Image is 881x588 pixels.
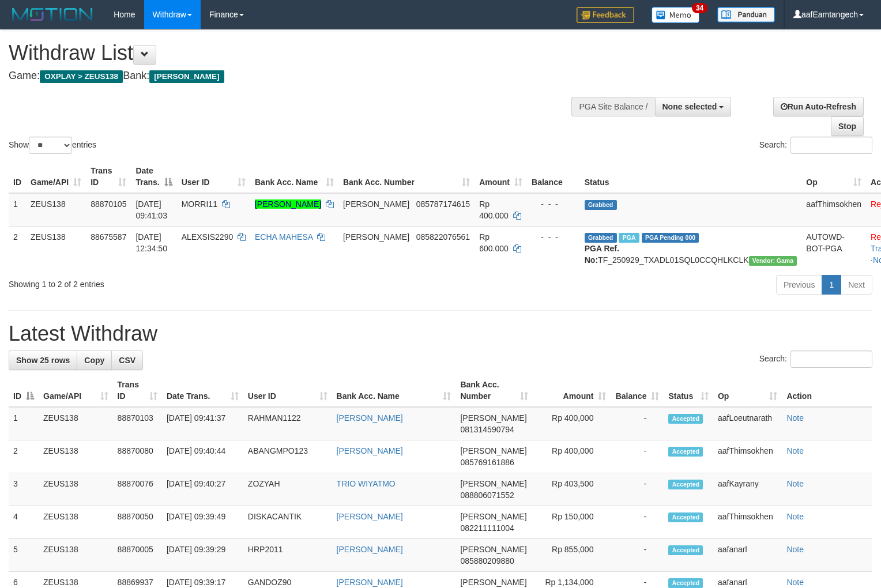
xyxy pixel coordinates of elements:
a: [PERSON_NAME] [337,413,403,423]
td: 88870103 [113,407,162,440]
th: ID: activate to sort column descending [9,374,39,407]
td: [DATE] 09:40:44 [162,440,243,473]
span: Accepted [668,480,703,489]
td: Rp 403,500 [533,473,611,506]
b: PGA Ref. No: [585,244,619,265]
div: - - - [532,198,575,210]
span: Copy [84,356,104,365]
td: Rp 400,000 [533,407,611,440]
span: 34 [692,3,707,13]
td: DISKACANTIK [243,506,332,539]
span: [PERSON_NAME] [460,578,526,587]
a: [PERSON_NAME] [337,545,403,554]
input: Search: [790,350,872,368]
a: Previous [776,275,822,295]
td: Rp 400,000 [533,440,611,473]
td: TF_250929_TXADL01SQL0CCQHLKCLK [580,226,802,270]
span: Accepted [668,414,703,424]
h1: Latest Withdraw [9,322,872,345]
span: Accepted [668,447,703,457]
a: [PERSON_NAME] [337,578,403,587]
th: Trans ID: activate to sort column ascending [86,160,131,193]
td: ZOZYAH [243,473,332,506]
td: 88870005 [113,539,162,572]
span: [PERSON_NAME] [460,545,526,554]
img: panduan.png [717,7,775,22]
a: Note [786,512,804,521]
td: - [611,539,664,572]
a: [PERSON_NAME] [255,199,321,209]
span: PGA Pending [642,233,699,243]
th: Trans ID: activate to sort column ascending [113,374,162,407]
th: ID [9,160,26,193]
span: Copy 085880209880 to clipboard [460,556,514,566]
span: Accepted [668,578,703,588]
span: Accepted [668,545,703,555]
span: Copy 081314590794 to clipboard [460,425,514,434]
td: ABANGMPO123 [243,440,332,473]
a: Note [786,413,804,423]
td: 4 [9,506,39,539]
a: ECHA MAHESA [255,232,313,242]
label: Search: [759,350,872,368]
td: 1 [9,193,26,227]
a: Note [786,479,804,488]
span: Vendor URL: https://trx31.1velocity.biz [749,256,797,266]
td: AUTOWD-BOT-PGA [801,226,866,270]
th: Bank Acc. Name: activate to sort column ascending [250,160,338,193]
td: 2 [9,440,39,473]
td: Rp 855,000 [533,539,611,572]
span: Show 25 rows [16,356,70,365]
span: [PERSON_NAME] [460,413,526,423]
td: ZEUS138 [39,506,113,539]
span: [DATE] 12:34:50 [135,232,167,253]
a: CSV [111,350,143,370]
span: Rp 400.000 [479,199,509,220]
span: Grabbed [585,233,617,243]
th: Op: activate to sort column ascending [801,160,866,193]
span: MORRI11 [182,199,217,209]
span: [DATE] 09:41:03 [135,199,167,220]
span: 88870105 [91,199,126,209]
div: PGA Site Balance / [571,97,654,116]
span: 88675587 [91,232,126,242]
img: Button%20Memo.svg [652,7,700,23]
td: - [611,473,664,506]
input: Search: [790,137,872,154]
th: Bank Acc. Name: activate to sort column ascending [332,374,456,407]
span: Copy 085787174615 to clipboard [416,199,470,209]
span: Copy 085769161886 to clipboard [460,458,514,467]
td: aafThimsokhen [801,193,866,227]
th: Balance: activate to sort column ascending [611,374,664,407]
th: Status: activate to sort column ascending [664,374,713,407]
div: - - - [532,231,575,243]
th: User ID: activate to sort column ascending [177,160,250,193]
select: Showentries [29,137,72,154]
td: 88870076 [113,473,162,506]
th: Date Trans.: activate to sort column ascending [162,374,243,407]
td: aafKayrany [713,473,782,506]
th: Game/API: activate to sort column ascending [39,374,113,407]
span: Marked by aafpengsreynich [619,233,639,243]
span: Accepted [668,512,703,522]
th: Bank Acc. Number: activate to sort column ascending [338,160,475,193]
span: Rp 600.000 [479,232,509,253]
span: ALEXSIS2290 [182,232,234,242]
td: aafThimsokhen [713,440,782,473]
th: Amount: activate to sort column ascending [533,374,611,407]
td: aafThimsokhen [713,506,782,539]
span: Copy 085822076561 to clipboard [416,232,470,242]
td: ZEUS138 [39,407,113,440]
td: - [611,506,664,539]
td: ZEUS138 [26,193,86,227]
th: Action [782,374,872,407]
a: 1 [822,275,841,295]
td: 5 [9,539,39,572]
div: Showing 1 to 2 of 2 entries [9,274,359,290]
td: [DATE] 09:41:37 [162,407,243,440]
span: OXPLAY > ZEUS138 [40,70,123,83]
span: [PERSON_NAME] [460,479,526,488]
td: ZEUS138 [39,539,113,572]
td: - [611,407,664,440]
a: TRIO WIYATMO [337,479,396,488]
